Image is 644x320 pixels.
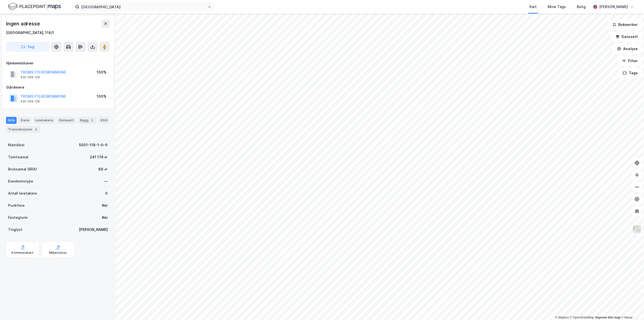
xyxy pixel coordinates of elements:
[619,68,642,78] button: Tags
[33,117,55,124] div: Leietakere
[530,4,537,10] div: Kart
[90,154,108,160] div: 241 174 ㎡
[619,296,644,320] iframe: Chat Widget
[599,4,628,10] div: [PERSON_NAME]
[20,75,40,79] div: 930 068 128
[6,126,41,133] div: Transaksjoner
[6,20,41,28] div: Ingen adresse
[104,178,108,184] div: —
[611,32,642,42] button: Datasett
[577,4,586,10] div: Bolig
[6,30,54,36] div: [GEOGRAPHIC_DATA], 118/1
[98,166,108,172] div: 88 ㎡
[97,69,106,75] div: 100%
[8,178,33,184] div: Eiendomstype
[8,215,28,221] div: Festegrunn
[90,118,95,123] div: 2
[6,117,17,124] div: Info
[632,225,642,234] img: Z
[595,316,620,319] a: Improve this map
[99,117,109,124] div: ESG
[79,227,108,233] div: [PERSON_NAME]
[33,127,38,132] div: 2
[102,215,108,221] div: Nei
[6,42,49,52] button: Tag
[555,316,569,319] a: Mapbox
[57,117,76,124] div: Datasett
[20,99,40,103] div: 930 068 128
[8,142,24,148] div: Matrikkel
[78,117,97,124] div: Bygg
[548,4,566,10] div: Mine Tags
[79,3,208,11] input: Søk på adresse, matrikkel, gårdeiere, leietakere eller personer
[8,202,25,208] div: Punktleie
[19,117,31,124] div: Eiere
[6,60,109,66] div: Hjemmelshaver
[618,56,642,66] button: Filter
[8,154,28,160] div: Tomteareal
[102,202,108,208] div: Nei
[79,142,108,148] div: 5501-118-1-0-0
[8,190,37,196] div: Antall leietakere
[49,251,67,255] div: Miljøstatus
[608,20,642,30] button: Bokmerker
[619,296,644,320] div: Kontrollprogram for chat
[8,166,37,172] div: Bruksareal (BRA)
[8,2,61,11] img: logo.f888ab2527a4732fd821a326f86c7f29.svg
[8,227,22,233] div: Tinglyst
[6,84,109,90] div: Gårdeiere
[12,251,33,255] div: Kommunekart
[570,316,594,319] a: OpenStreetMap
[613,44,642,54] button: Analyse
[105,190,108,196] div: 0
[97,93,106,99] div: 100%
